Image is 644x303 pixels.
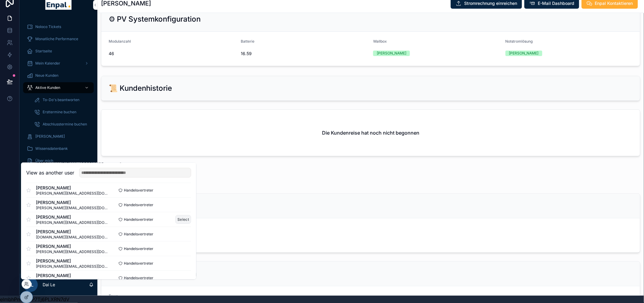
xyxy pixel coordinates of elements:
[124,202,153,207] span: Handelsvertreter
[26,169,74,176] h2: View as another user
[124,231,153,236] span: Handelsvertreter
[124,246,153,251] span: Handelsvertreter
[595,0,633,6] span: Enpal Kontaktieren
[109,51,236,57] span: 46
[36,258,109,264] span: [PERSON_NAME]
[23,33,94,44] a: Monatliche Performance
[43,110,76,115] span: Ersttermine buchen
[23,155,94,166] a: Über mich
[109,14,201,24] h2: ⚙ PV Systemkonfiguration
[36,249,109,254] span: [PERSON_NAME][EMAIL_ADDRESS][DOMAIN_NAME]
[124,261,153,266] span: Handelsvertreter
[36,185,109,191] span: [PERSON_NAME]
[35,37,78,41] span: Monatliche Performance
[36,228,109,234] span: [PERSON_NAME]
[35,73,58,78] span: Neue Kunden
[241,51,369,57] span: 16.59
[23,143,94,154] a: Wissensdatenbank
[35,158,53,163] span: Über mich
[36,272,109,278] span: [PERSON_NAME]
[19,17,97,186] div: scrollable content
[35,85,60,90] span: Aktive Kunden
[36,243,109,249] span: [PERSON_NAME]
[36,234,109,239] span: [DOMAIN_NAME][EMAIL_ADDRESS][DOMAIN_NAME]
[36,264,109,269] span: [PERSON_NAME][EMAIL_ADDRESS][DOMAIN_NAME]
[175,215,191,224] button: Select
[538,0,574,6] span: E-Mail Dashboard
[109,83,172,93] h2: 📜 Kundenhistorie
[23,131,94,142] a: [PERSON_NAME]
[36,278,109,283] span: [PERSON_NAME][EMAIL_ADDRESS][DOMAIN_NAME]
[43,122,87,127] span: Abschlusstermine buchen
[36,205,109,210] span: [PERSON_NAME][EMAIL_ADDRESS][DOMAIN_NAME]
[36,220,109,225] span: [PERSON_NAME][EMAIL_ADDRESS][DOMAIN_NAME]
[464,0,517,6] span: Stromrechnung einreichen
[36,199,109,205] span: [PERSON_NAME]
[43,97,79,102] span: To-Do's beantworten
[509,51,539,56] div: [PERSON_NAME]
[36,191,109,196] span: [PERSON_NAME][EMAIL_ADDRESS][DOMAIN_NAME]
[36,214,109,220] span: [PERSON_NAME]
[23,58,94,69] a: Mein Kalender
[373,39,387,44] span: Wallbox
[124,188,153,192] span: Handelsvertreter
[124,217,153,222] span: Handelsvertreter
[35,134,65,139] span: [PERSON_NAME]
[241,39,255,44] span: Batterie
[23,46,94,57] a: Startseite
[30,107,94,118] a: Ersttermine buchen
[23,21,94,32] a: Noloco Tickets
[35,146,68,151] span: Wissensdatenbank
[30,119,94,130] a: Abschlusstermine buchen
[35,61,60,66] span: Mein Kalender
[43,282,55,288] p: Dai Le
[322,129,419,136] h2: Die Kundenreise hat noch nicht begonnen
[30,94,94,105] a: To-Do's beantworten
[23,70,94,81] a: Neue Kunden
[109,294,118,298] span: Town
[506,39,533,44] span: Notstromlösung
[124,275,153,280] span: Handelsvertreter
[35,49,52,54] span: Startseite
[35,24,61,29] span: Noloco Tickets
[377,51,406,56] div: [PERSON_NAME]
[109,39,131,44] span: Modulanzahl
[23,82,94,93] a: Aktive Kunden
